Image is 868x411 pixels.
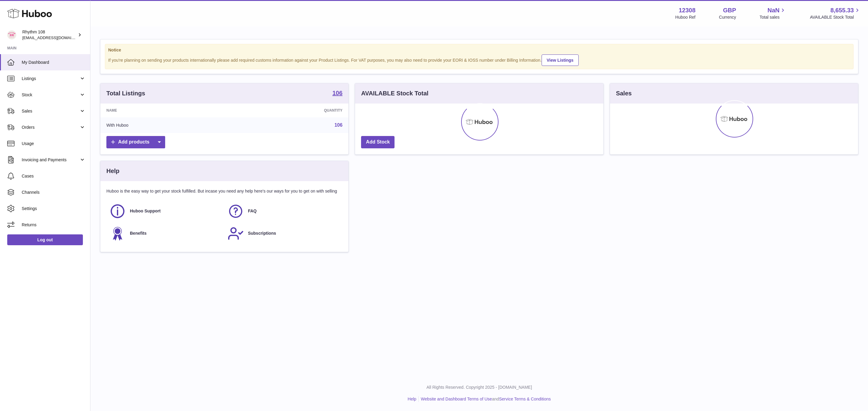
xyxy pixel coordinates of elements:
a: 106 [335,122,343,128]
span: Stock [22,92,79,98]
h3: Sales [616,89,632,97]
span: My Dashboard [22,60,86,65]
a: Service Terms & Conditions [499,397,551,401]
div: Rhythm 108 [22,29,77,41]
img: orders@rhythm108.com [7,30,16,39]
a: Add Stock [361,136,395,148]
a: Benefits [109,225,222,242]
span: NaN [767,6,779,14]
div: Huboo Ref [675,14,696,20]
span: Returns [22,222,86,228]
strong: 12308 [679,6,696,14]
span: Subscriptions [248,230,276,236]
span: Cases [22,173,86,179]
span: Huboo Support [130,208,161,214]
strong: 106 [332,90,342,96]
a: Huboo Support [109,203,222,219]
a: NaN Total sales [759,6,786,20]
div: If you're planning on sending your products internationally please add required customs informati... [108,54,850,66]
h3: AVAILABLE Stock Total [361,89,428,97]
span: Orders [22,125,79,130]
span: Sales [22,108,79,114]
strong: GBP [723,6,736,14]
a: Help [408,397,417,401]
strong: Notice [108,47,850,53]
li: and [419,396,551,402]
a: Website and Dashboard Terms of Use [421,397,492,401]
span: Invoicing and Payments [22,157,79,163]
span: AVAILABLE Stock Total [810,14,861,20]
span: Usage [22,141,86,147]
a: Log out [7,234,83,245]
span: Listings [22,76,79,82]
p: All Rights Reserved. Copyright 2025 - [DOMAIN_NAME] [95,385,863,390]
a: Add products [106,136,165,148]
a: FAQ [228,203,340,219]
span: Benefits [130,230,146,236]
a: Subscriptions [228,225,340,242]
span: FAQ [248,208,257,214]
h3: Help [106,167,119,175]
h3: Total Listings [106,89,145,97]
a: 8,655.33 AVAILABLE Stock Total [810,6,861,20]
span: Settings [22,206,86,212]
p: Huboo is the easy way to get your stock fulfilled. But incase you need any help here's our ways f... [106,188,342,194]
span: 8,655.33 [830,6,854,14]
span: Total sales [759,14,786,20]
a: 106 [332,90,342,97]
th: Quantity [231,104,348,117]
span: [EMAIL_ADDRESS][DOMAIN_NAME] [22,35,89,40]
span: Channels [22,190,86,195]
td: With Huboo [100,117,231,133]
a: View Listings [542,54,579,66]
div: Currency [719,14,736,20]
th: Name [100,104,231,117]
